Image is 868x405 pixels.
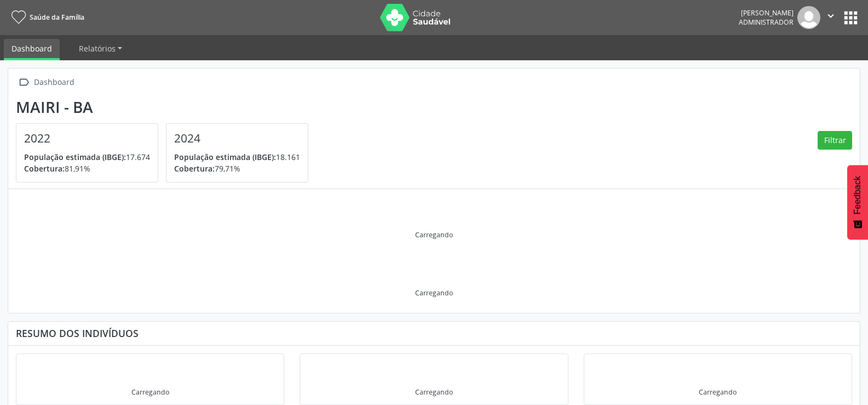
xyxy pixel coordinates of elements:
[739,18,794,27] span: Administrador
[24,163,150,174] p: 81,91%
[797,6,820,29] img: img
[71,39,130,58] a: Relatórios
[415,230,453,239] div: Carregando
[847,165,868,239] button: Feedback - Mostrar pesquisa
[32,75,76,90] div: Dashboard
[30,13,84,22] span: Saúde da Família
[415,387,453,397] div: Carregando
[174,163,300,174] p: 79,71%
[174,151,300,163] p: 18.161
[415,288,453,298] div: Carregando
[825,10,837,22] i: 
[16,75,32,90] i: 
[8,8,84,26] a: Saúde da Família
[174,132,300,145] h4: 2024
[853,176,863,214] span: Feedback
[16,327,852,339] div: Resumo dos indivíduos
[820,6,841,29] button: 
[174,152,276,162] span: População estimada (IBGE):
[131,387,169,397] div: Carregando
[79,43,116,54] span: Relatórios
[699,387,737,397] div: Carregando
[16,75,76,90] a:  Dashboard
[841,8,860,27] button: apps
[24,151,150,163] p: 17.674
[818,131,852,150] button: Filtrar
[16,98,316,116] div: Mairi - BA
[24,132,150,145] h4: 2022
[4,39,60,60] a: Dashboard
[24,163,65,174] span: Cobertura:
[739,8,794,18] div: [PERSON_NAME]
[174,163,215,174] span: Cobertura:
[24,152,126,162] span: População estimada (IBGE):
